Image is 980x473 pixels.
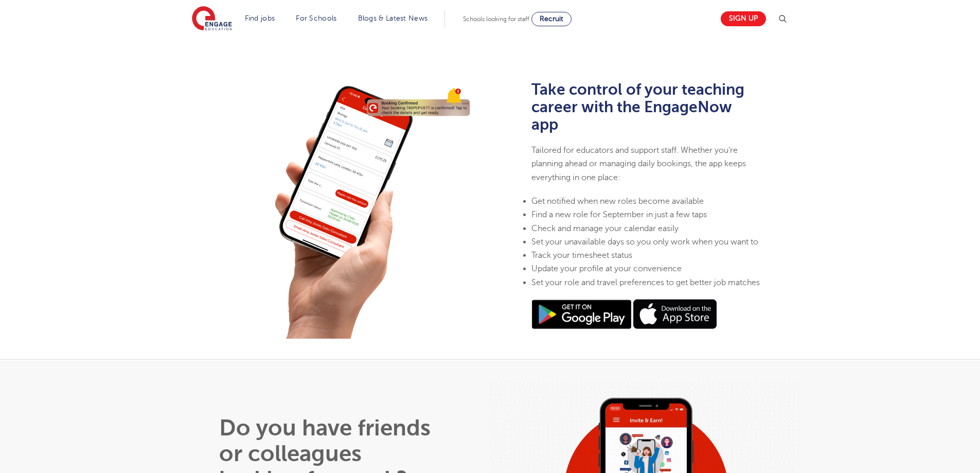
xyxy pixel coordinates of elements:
[540,15,563,23] span: Recruit
[721,11,766,26] a: Sign up
[531,251,632,260] span: Track your timesheet status
[531,146,746,182] span: Tailored for educators and support staff. Whether you’re planning ahead or managing daily booking...
[531,81,744,133] b: Take control of your teaching career with the EngageNow app
[531,197,704,206] span: Get notified when new roles become available
[192,6,232,32] img: Engage Education
[358,14,428,22] a: Blogs & Latest News
[531,210,707,219] span: Find a new role for September in just a few taps
[245,14,275,22] a: Find jobs
[531,264,682,273] span: Update your profile at your convenience
[531,277,760,287] span: Set your role and travel preferences to get better job matches
[531,223,679,233] span: Check and manage your calendar easily
[531,12,572,26] a: Recruit
[531,237,758,246] span: Set your unavailable days so you only work when you want to
[463,15,529,23] span: Schools looking for staff
[296,14,336,22] a: For Schools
